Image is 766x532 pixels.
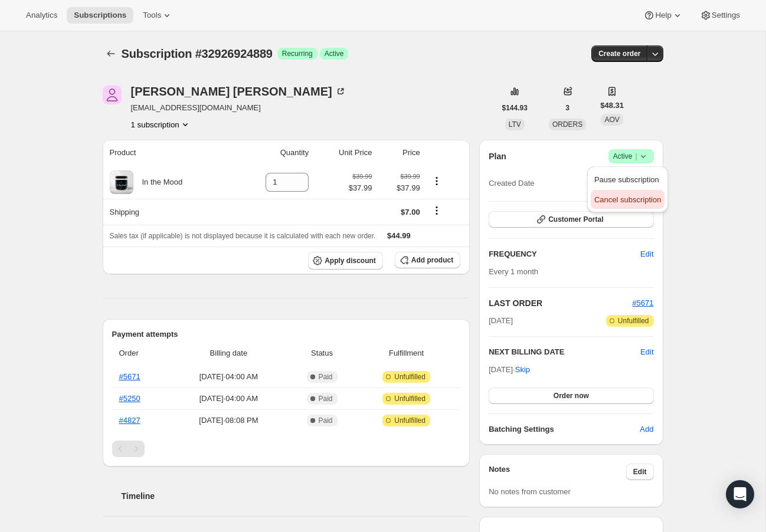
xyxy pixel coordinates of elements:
[495,100,535,116] button: $144.93
[173,371,284,383] span: [DATE] · 04:00 AM
[312,140,375,166] th: Unit Price
[489,297,632,309] h2: LAST ORDER
[26,11,57,20] span: Analytics
[394,416,425,425] span: Unfulfilled
[319,394,333,403] span: Paid
[508,360,537,379] button: Skip
[632,298,653,307] a: #5671
[394,372,425,382] span: Unfulfilled
[640,423,653,435] span: Add
[325,49,344,58] span: Active
[173,415,284,426] span: [DATE] · 08:08 PM
[133,176,183,188] div: In the Mood
[103,45,119,62] button: Subscriptions
[119,394,140,403] a: #5250
[427,204,446,217] button: Shipping actions
[395,252,460,268] button: Add product
[655,11,671,20] span: Help
[600,100,624,111] span: $48.31
[489,387,653,404] button: Order now
[375,140,423,166] th: Price
[131,119,191,130] button: Product actions
[726,480,754,508] div: Open Intercom Messenger
[618,316,649,326] span: Unfulfilled
[110,232,376,240] span: Sales tax (if applicable) is not displayed because it is calculated with each new order.
[613,150,649,162] span: Active
[122,490,470,502] h2: Timeline
[598,49,640,58] span: Create order
[411,255,453,265] span: Add product
[489,346,640,358] h2: NEXT BILLING DATE
[693,7,747,24] button: Settings
[635,152,637,161] span: |
[604,116,619,124] span: AOV
[401,208,420,216] span: $7.00
[489,315,513,327] span: [DATE]
[349,182,372,194] span: $37.99
[591,170,664,189] button: Pause subscription
[640,346,653,358] button: Edit
[319,416,333,425] span: Paid
[103,199,234,225] th: Shipping
[594,175,659,184] span: Pause subscription
[489,464,626,480] h3: Notes
[633,420,660,439] button: Add
[74,11,126,20] span: Subscriptions
[401,173,420,180] small: $39.99
[489,211,653,228] button: Customer Portal
[143,11,161,20] span: Tools
[489,487,571,496] span: No notes from customer
[394,394,425,403] span: Unfulfilled
[308,252,383,270] button: Apply discount
[626,464,654,480] button: Edit
[173,347,284,359] span: Billing date
[565,103,569,113] span: 3
[112,340,169,366] th: Order
[122,47,273,60] span: Subscription #32926924889
[173,393,284,405] span: [DATE] · 04:00 AM
[379,182,420,194] span: $37.99
[112,329,461,340] h2: Payment attempts
[282,49,313,58] span: Recurring
[292,347,352,359] span: Status
[319,372,333,382] span: Paid
[594,195,661,204] span: Cancel subscription
[712,11,740,20] span: Settings
[633,467,647,477] span: Edit
[591,45,647,62] button: Create order
[558,100,577,116] button: 3
[119,416,140,425] a: #4827
[131,102,346,114] span: [EMAIL_ADDRESS][DOMAIN_NAME]
[591,190,664,209] button: Cancel subscription
[515,364,530,376] span: Skip
[489,267,538,276] span: Every 1 month
[489,178,534,189] span: Created Date
[110,170,133,194] img: product img
[632,297,653,309] button: #5671
[489,248,640,260] h2: FREQUENCY
[19,7,64,24] button: Analytics
[489,423,640,435] h6: Batching Settings
[633,245,660,264] button: Edit
[554,391,589,400] span: Order now
[427,175,446,188] button: Product actions
[67,7,133,24] button: Subscriptions
[552,120,582,129] span: ORDERS
[359,347,453,359] span: Fulfillment
[489,150,506,162] h2: Plan
[502,103,528,113] span: $144.93
[136,7,180,24] button: Tools
[548,215,603,224] span: Customer Portal
[636,7,690,24] button: Help
[103,86,122,104] span: Kyle Kistner
[103,140,234,166] th: Product
[325,256,376,265] span: Apply discount
[640,248,653,260] span: Edit
[234,140,312,166] th: Quantity
[387,231,411,240] span: $44.99
[131,86,346,97] div: [PERSON_NAME] [PERSON_NAME]
[119,372,140,381] a: #5671
[352,173,372,180] small: $39.99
